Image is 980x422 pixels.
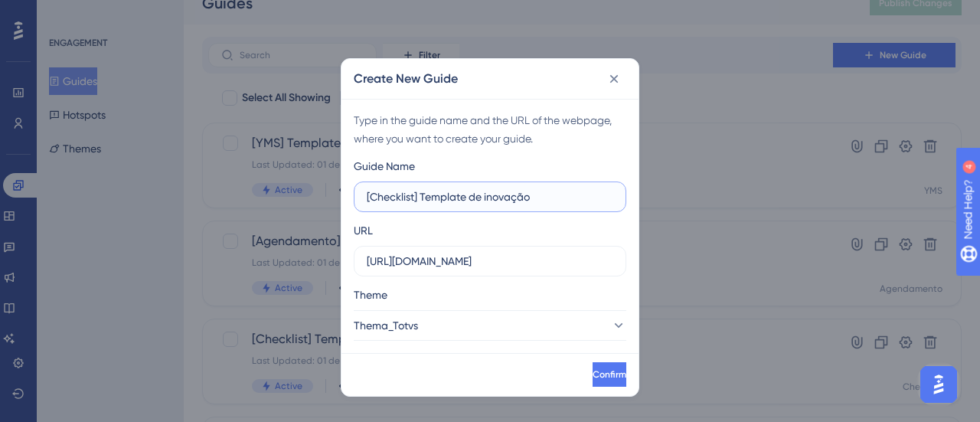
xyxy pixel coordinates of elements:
div: Type in the guide name and the URL of the webpage, where you want to create your guide. [354,111,626,148]
iframe: UserGuiding AI Assistant Launcher [916,361,962,407]
span: Confirm [593,368,626,381]
div: Guide Name [354,157,415,175]
div: URL [354,221,373,240]
span: Need Help? [36,4,96,22]
input: https://www.example.com [367,253,613,270]
span: Thema_Totvs [354,316,418,335]
h2: Create New Guide [354,70,458,88]
div: 4 [106,8,111,20]
input: How to Create [367,188,613,205]
span: Theme [354,286,387,304]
